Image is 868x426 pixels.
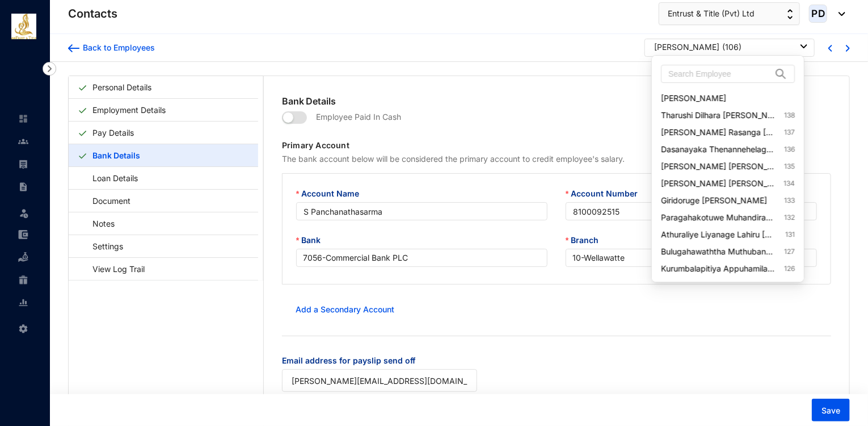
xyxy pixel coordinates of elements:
[43,62,56,76] img: nav-icon-right.af6afadce00d159da59955279c43614e.svg
[282,94,831,108] p: Bank Details
[68,6,117,22] p: Contacts
[661,93,795,104] a: [PERSON_NAME]
[18,159,28,169] img: payroll-unselected.b590312f920e76f0c668.svg
[566,202,817,220] input: Account Number
[18,275,28,285] img: gratuity-unselected.a8c340787eea3cf492d7.svg
[661,144,795,155] a: Dasanayaka Thenannehelage [PERSON_NAME]136
[833,12,845,16] img: dropdown-black.8e83cc76930a90b1a4fdb6d089b7bf3a.svg
[78,257,149,281] a: View Log Trail
[812,399,850,421] button: Save
[78,189,134,212] a: Document
[661,280,795,291] a: [PERSON_NAME] Dinanjana Balage125
[18,298,28,308] img: report-unselected.e6a6b4230fc7da01f883.svg
[88,144,145,167] a: Bank Details
[88,121,138,144] a: Pay Details
[9,153,36,176] li: Payroll
[9,246,36,269] li: Loan
[303,249,541,266] span: 7056 - Commercial Bank PLC
[9,269,36,291] li: Gratuity
[661,178,795,189] a: [PERSON_NAME] [PERSON_NAME]134
[787,9,793,19] img: up-down-arrow.74152d26bf9780fbf563ca9c90304185.svg
[9,130,36,153] li: Contacts
[18,136,28,147] img: people-unselected.118708e94b43a90eceab.svg
[846,45,850,52] img: chevron-right-blue.16c49ba0fe93ddb13f341d83a2dbca89.svg
[9,176,36,198] li: Contracts
[282,140,831,153] p: Primary Account
[661,263,795,274] a: Kurumbalapitiya Appuhamilage [PERSON_NAME] Nipunika De Alwis126
[68,42,155,53] a: Back to Employees
[79,42,155,53] div: Back to Employees
[18,114,28,124] img: home-unselected.a29eae3204392db15eaf.svg
[668,7,755,20] span: Entrust & Title (Pvt) Ltd
[661,161,795,172] a: [PERSON_NAME] [PERSON_NAME]135
[661,195,795,206] a: Giridoruge [PERSON_NAME]133
[18,182,28,192] img: contract-unselected.99e2b2107c0a7dd48938.svg
[78,235,127,258] a: Settings
[566,187,646,200] label: Account Number
[88,98,170,122] a: Employment Details
[821,405,840,416] span: Save
[566,234,606,247] label: Branch
[722,41,741,53] p: ( 106 )
[18,324,28,334] img: settings-unselected.1febfda315e6e19643a1.svg
[661,110,795,121] a: Tharushi Dilhara [PERSON_NAME]138
[282,153,831,173] p: The bank account below will be considered the primary account to credit employee's salary.
[661,127,795,138] a: [PERSON_NAME] Rasanga [PERSON_NAME]137
[774,68,787,80] img: search.8ce656024d3affaeffe32e5b30621cb7.svg
[307,108,401,140] p: Employee Paid In Cash
[9,107,36,130] li: Home
[282,354,423,367] label: Email address for payslip send off
[661,229,795,240] a: Athuraliye Liyanage Lahiru [PERSON_NAME]131
[296,304,394,314] a: Add a Secondary Account
[9,223,36,246] li: Expenses
[78,212,119,235] a: Notes
[9,291,36,314] li: Reports
[296,234,328,247] label: Bank
[296,187,367,200] label: Account Name
[282,298,403,321] button: Add a Secondary Account
[88,76,156,99] a: Personal Details
[68,44,79,52] img: arrow-backward-blue.96c47016eac47e06211658234db6edf5.svg
[800,44,807,48] img: dropdown-black.8e83cc76930a90b1a4fdb6d089b7bf3a.svg
[654,41,719,53] div: [PERSON_NAME]
[828,45,832,52] img: chevron-left-blue.0fda5800d0a05439ff8ddef8047136d5.svg
[18,207,30,219] img: leave-unselected.2934df6273408c3f84d9.svg
[11,14,36,39] img: logo
[668,65,772,82] input: Search Employee
[811,9,825,18] span: PD
[18,229,28,240] img: expense-unselected.2edcf0507c847f3e9e96.svg
[661,246,795,257] a: Bulugahawaththa Muthubandarage [PERSON_NAME]127
[18,252,28,262] img: loan-unselected.d74d20a04637f2d15ab5.svg
[661,212,795,223] a: Paragahakotuwe Muhandiramalage Chamara [PERSON_NAME]132
[282,369,477,392] input: Email address for payslip send off
[78,166,142,190] a: Loan Details
[572,249,810,266] span: 10 - Wellawatte
[296,202,547,220] input: Account Name
[659,2,800,25] button: Entrust & Title (Pvt) Ltd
